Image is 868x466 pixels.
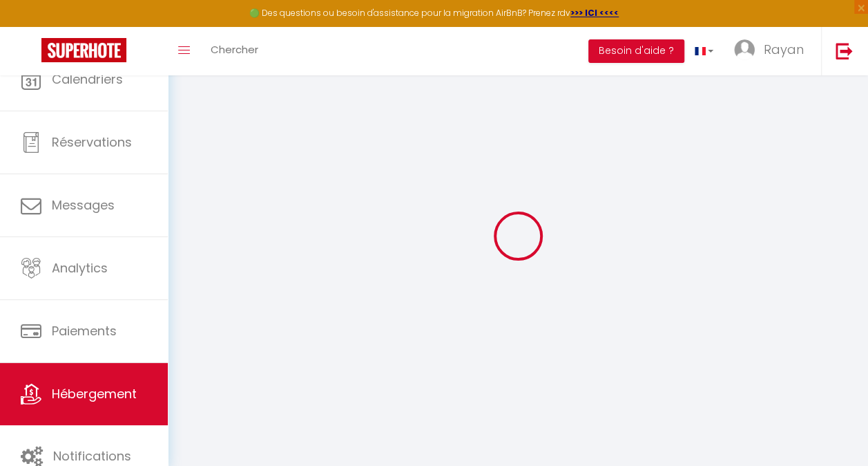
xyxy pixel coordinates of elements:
[836,42,853,59] img: logout
[570,7,619,19] a: >>> ICI <<<<
[588,39,684,63] button: Besoin d'aide ?
[764,41,804,58] span: Rayan
[52,71,123,88] span: Calendriers
[41,38,126,62] img: Super Booking
[52,322,117,339] span: Paiements
[52,385,137,402] span: Hébergement
[53,447,131,465] span: Notifications
[734,39,755,60] img: ...
[724,27,821,75] a: ... Rayan
[52,133,132,151] span: Réservations
[211,42,258,57] span: Chercher
[52,196,115,214] span: Messages
[52,259,108,277] span: Analytics
[200,27,269,75] a: Chercher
